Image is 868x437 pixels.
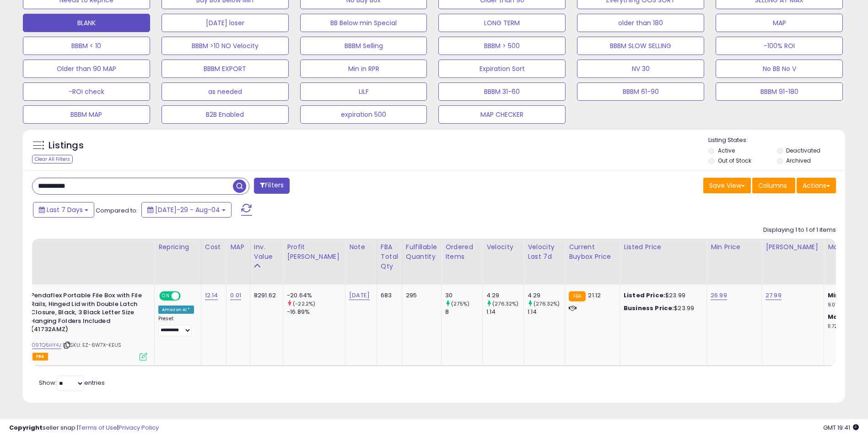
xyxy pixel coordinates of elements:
[23,82,150,101] button: -ROI check
[32,353,48,361] span: FBA
[711,242,758,252] div: Min Price
[438,60,566,78] button: Expiration Sort
[486,308,523,316] div: 1.14
[716,60,843,78] button: No BB No V
[406,242,437,262] div: Fulfillable Quantity
[716,37,843,55] button: -100% ROI
[287,242,341,262] div: Profit [PERSON_NAME]
[577,82,704,101] button: BBBM 61-90
[624,304,700,312] div: $23.99
[300,60,427,78] button: Min in RPR
[349,242,373,252] div: Note
[486,291,523,300] div: 4.29
[797,178,836,193] button: Actions
[577,60,704,78] button: NV 30
[766,242,820,252] div: [PERSON_NAME]
[254,242,279,262] div: Inv. value
[445,242,479,262] div: Ordered Items
[300,37,427,55] button: BBBM Selling
[205,291,218,300] a: 12.14
[47,205,83,214] span: Last 7 Days
[23,60,150,78] button: Older than 90 MAP
[300,105,427,124] button: expiration 500
[406,291,434,300] div: 295
[162,82,289,101] button: as needed
[569,242,616,262] div: Current Buybox Price
[624,291,665,300] b: Listed Price:
[119,423,159,432] a: Privacy Policy
[29,341,61,349] a: B09TQ6HY4J
[158,242,197,252] div: Repricing
[528,242,561,262] div: Velocity Last 7d
[823,423,859,432] span: 2025-08-12 19:41 GMT
[158,306,194,314] div: Amazon AI *
[624,242,703,252] div: Listed Price
[528,308,565,316] div: 1.14
[445,308,482,316] div: 8
[438,14,566,32] button: LONG TERM
[179,292,194,300] span: OFF
[758,181,787,190] span: Columns
[155,205,220,214] span: [DATE]-29 - Aug-04
[718,147,735,154] label: Active
[381,242,398,271] div: FBA Total Qty
[254,178,290,194] button: Filters
[752,178,795,193] button: Columns
[287,308,345,316] div: -16.89%
[624,304,674,312] b: Business Price:
[162,14,289,32] button: [DATE] loser
[486,242,520,252] div: Velocity
[162,105,289,124] button: B2B Enabled
[708,136,845,145] p: Listing States:
[451,300,469,307] small: (275%)
[349,291,370,300] a: [DATE]
[438,37,566,55] button: BBBM > 500
[438,82,566,101] button: BBBM 31-60
[78,423,117,432] a: Terms of Use
[8,242,151,252] div: Title
[31,291,142,336] b: Pendaflex Portable File Box with File Rails, Hinged Lid with Double Latch Closure, Black, 3 Black...
[828,312,844,321] b: Max:
[763,226,836,235] div: Displaying 1 to 1 of 1 items
[162,60,289,78] button: BBBM EXPORT
[703,178,751,193] button: Save View
[49,139,84,152] h5: Listings
[287,291,345,300] div: -20.64%
[438,105,566,124] button: MAP CHECKER
[293,300,315,307] small: (-22.2%)
[300,82,427,101] button: LILF
[624,291,700,300] div: $23.99
[786,147,820,154] label: Deactivated
[786,157,811,164] label: Archived
[9,423,43,432] strong: Copyright
[711,291,727,300] a: 26.99
[528,291,565,300] div: 4.29
[39,378,105,387] span: Show: entries
[160,292,172,300] span: ON
[716,82,843,101] button: BBBM 91-180
[9,424,159,432] div: seller snap | |
[158,316,194,336] div: Preset:
[141,202,232,218] button: [DATE]-29 - Aug-04
[254,291,276,300] div: 8291.62
[381,291,395,300] div: 683
[23,105,150,124] button: BBBM MAP
[577,14,704,32] button: older than 180
[63,341,121,349] span: | SKU: EZ-6W7X-KEUS
[569,291,586,301] small: FBA
[577,37,704,55] button: BBBM SLOW SELLING
[230,291,241,300] a: 0.01
[23,37,150,55] button: BBBM < 10
[716,14,843,32] button: MAP
[230,242,246,252] div: MAP
[445,291,482,300] div: 30
[205,242,223,252] div: Cost
[588,291,601,300] span: 21.12
[300,14,427,32] button: BB Below min Special
[33,202,94,218] button: Last 7 Days
[766,291,782,300] a: 27.99
[718,157,751,164] label: Out of Stock
[828,291,841,300] b: Min:
[162,37,289,55] button: BBBM >10 NO Velocity
[96,206,138,215] span: Compared to:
